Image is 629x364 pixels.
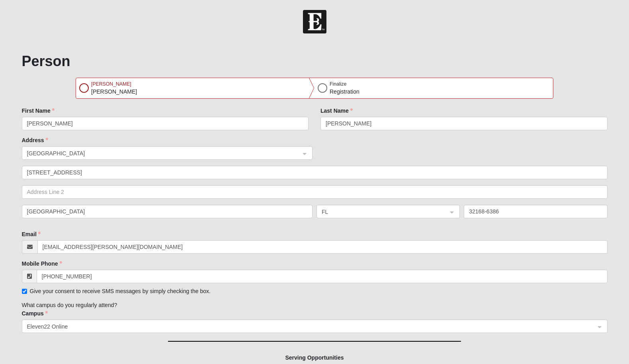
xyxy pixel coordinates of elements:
span: Eleven22 Online [27,322,588,331]
img: Church of Eleven22 Logo [303,10,326,33]
label: Campus [22,309,48,317]
span: Finalize [330,81,346,87]
p: Registration [330,88,359,96]
input: Address Line 2 [22,185,608,199]
label: Mobile Phone [22,260,62,268]
span: United States [27,149,293,158]
label: Address [22,136,48,144]
span: Give your consent to receive SMS messages by simply checking the box. [30,288,211,294]
input: Address Line 1 [22,166,608,179]
p: [PERSON_NAME] [91,88,137,96]
input: Give your consent to receive SMS messages by simply checking the box. [22,289,27,294]
span: FL [322,207,440,216]
label: Last Name [320,107,353,115]
span: [PERSON_NAME] [91,81,131,87]
label: First Name [22,107,55,115]
label: Email [22,230,41,238]
input: Zip [464,205,607,218]
input: City [22,205,313,218]
h1: Person [22,53,608,70]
